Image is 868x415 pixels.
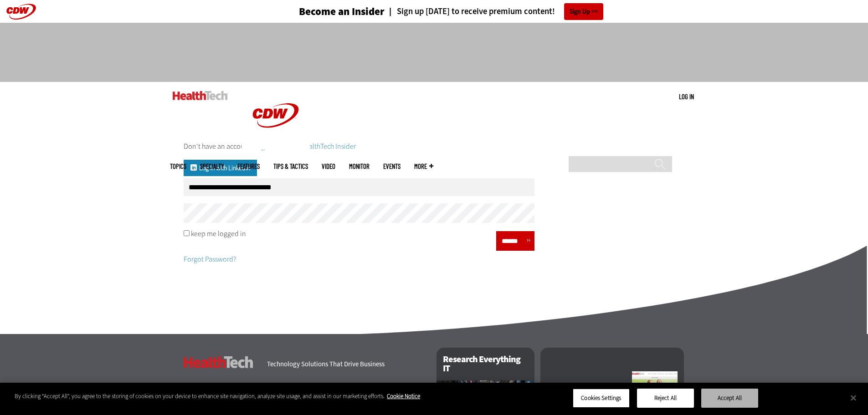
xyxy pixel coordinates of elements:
[265,6,385,17] a: Become an Insider
[564,3,603,20] a: Sign Up
[701,389,758,408] button: Accept All
[437,348,534,380] h2: Research Everything IT
[241,142,310,152] a: CDW
[200,163,224,170] span: Specialty
[173,91,228,100] img: Home
[843,388,863,408] button: Close
[299,6,385,17] h3: Become an Insider
[322,163,335,170] a: Video
[241,82,310,149] img: Home
[237,163,260,170] a: Features
[349,163,370,170] a: MonITor
[573,389,630,408] button: Cookies Settings
[170,163,186,170] span: Topics
[184,254,236,264] a: Forgot Password?
[267,361,425,368] h4: Technology Solutions That Drive Business
[273,163,308,170] a: Tips & Tactics
[184,356,253,368] h3: HealthTech
[383,163,401,170] a: Events
[637,389,694,408] button: Reject All
[679,92,694,101] a: Log in
[268,32,600,73] iframe: advertisement
[679,92,694,101] div: User menu
[385,7,555,16] a: Sign up [DATE] to receive premium content!
[15,392,420,401] div: By clicking “Accept All”, you agree to the storing of cookies on your device to enhance site navi...
[387,392,420,400] a: More information about your privacy
[414,163,433,170] span: More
